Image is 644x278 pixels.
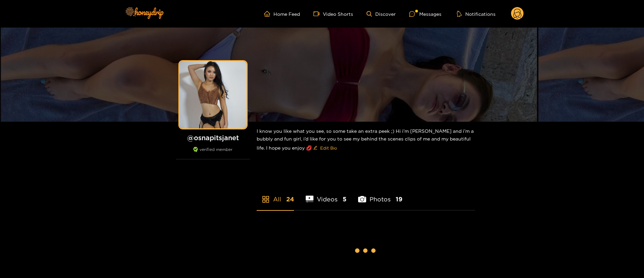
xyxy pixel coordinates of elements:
[264,11,273,17] span: home
[176,133,250,142] h1: @ osnapitsjanet
[367,11,396,17] a: Discover
[306,180,347,210] li: Videos
[313,146,317,151] span: edit
[257,180,294,210] li: All
[343,195,346,203] span: 5
[409,10,441,18] div: Messages
[264,11,300,17] a: Home Feed
[313,11,353,17] a: Video Shorts
[358,180,402,210] li: Photos
[262,195,270,203] span: appstore
[396,195,402,203] span: 19
[320,145,337,151] span: Edit Bio
[313,11,323,17] span: video-camera
[286,195,294,203] span: 24
[312,143,338,153] button: editEdit Bio
[176,147,250,159] div: verified member
[455,10,498,17] button: Notifications
[257,122,475,159] div: I know you like what you see, so some take an extra peek ;) Hi i’m [PERSON_NAME] and i’m a bubbly...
